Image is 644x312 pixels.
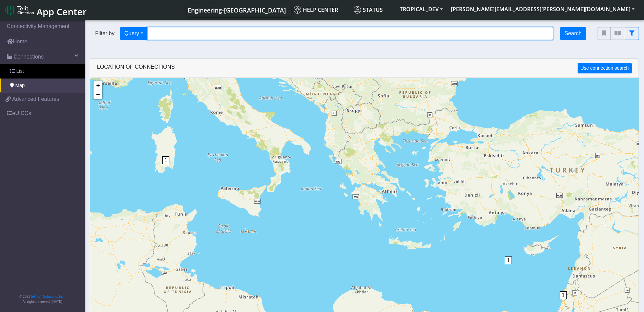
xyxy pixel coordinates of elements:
span: Engineering-[GEOGRAPHIC_DATA] [188,6,286,14]
span: Advanced Features [12,95,59,103]
span: 1 [560,291,567,299]
span: Status [354,6,383,14]
span: Connections [14,53,44,61]
button: Search [560,27,586,40]
button: TROPICAL_DEV [396,3,447,15]
a: Zoom out [94,90,102,99]
span: 1 [505,257,512,264]
div: 1 [560,291,566,312]
span: List [16,68,24,75]
a: Help center [291,3,351,17]
img: status.svg [354,6,361,14]
span: Help center [294,6,338,14]
a: App Center [5,3,86,17]
input: Search... [147,27,554,40]
img: logo-telit-cinterion-gw-new.png [5,5,34,16]
div: fitlers menu [598,27,639,40]
span: Map [15,82,25,89]
a: Telit IoT Solutions, Inc. [30,295,64,298]
button: Use connection search [578,63,632,73]
div: 1 [162,156,169,177]
img: knowledge.svg [294,6,301,14]
button: Query [120,27,148,40]
div: LOCATION OF CONNECTIONS [90,59,639,78]
a: Status [351,3,396,17]
a: Zoom in [94,81,102,90]
span: 1 [162,156,169,164]
span: App Center [37,5,87,18]
div: 1 [505,257,512,277]
a: Your current platform instance [187,3,286,17]
button: [PERSON_NAME][EMAIL_ADDRESS][PERSON_NAME][DOMAIN_NAME] [447,3,639,15]
span: Filter by [90,29,120,38]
